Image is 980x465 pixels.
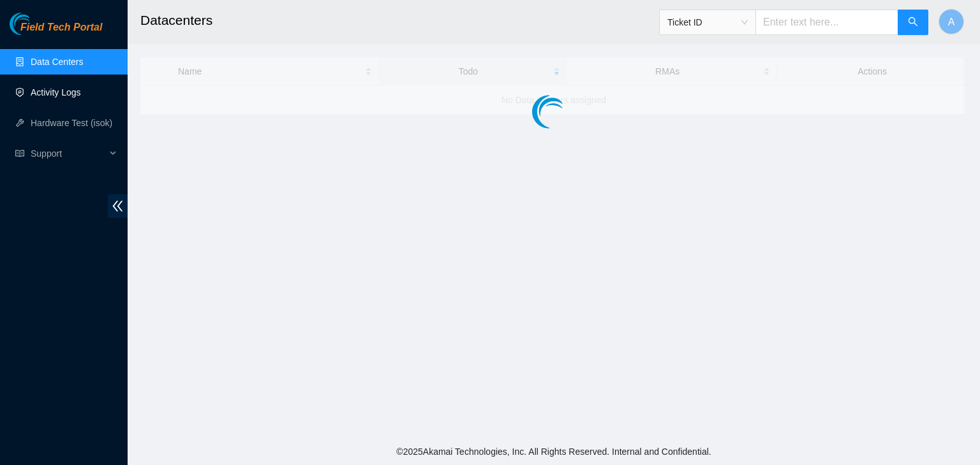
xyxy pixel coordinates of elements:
[128,438,980,465] footer: © 2025 Akamai Technologies, Inc. All Rights Reserved. Internal and Confidential.
[31,87,81,97] a: Activity Logs
[108,194,128,218] span: double-left
[948,14,955,30] span: A
[31,141,106,166] span: Support
[908,17,918,29] span: search
[667,13,748,32] span: Ticket ID
[20,22,102,34] span: Field Tech Portal
[898,10,928,35] button: search
[15,149,24,158] span: read
[10,23,102,39] a: Akamai TechnologiesField Tech Portal
[939,9,964,34] button: A
[31,118,112,128] a: Hardware Test (isok)
[10,13,64,35] img: Akamai Technologies
[31,57,83,67] a: Data Centers
[755,10,898,35] input: Enter text here...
